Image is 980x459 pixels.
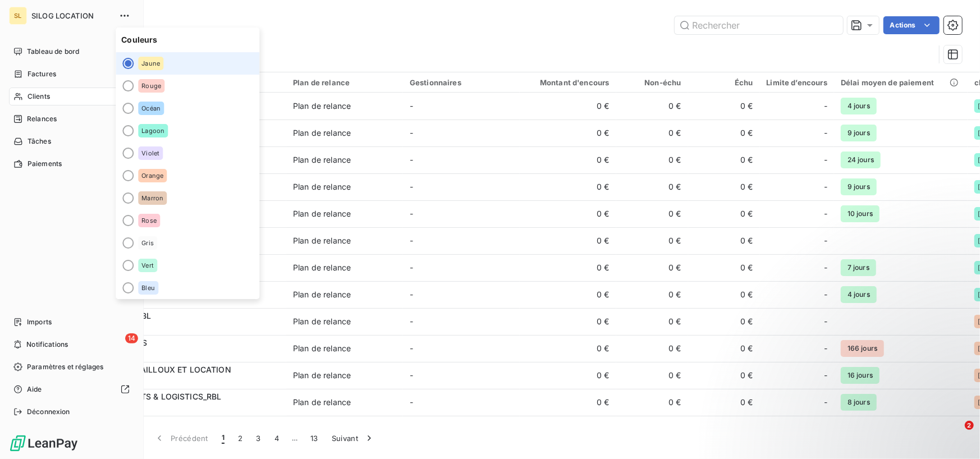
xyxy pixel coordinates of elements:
td: 0 € [688,281,760,308]
span: - [824,262,827,273]
td: 0 € [688,362,760,389]
a: Aide [9,380,134,398]
td: 0 € [616,227,688,254]
button: 2 [231,426,249,450]
button: Suivant [325,426,382,450]
span: 24 jours [841,152,881,168]
span: - [410,209,413,218]
td: 0 € [520,416,616,443]
div: Non-échu [623,78,681,87]
span: Déconnexion [27,407,70,417]
td: 0 € [688,416,760,443]
span: Orange [141,172,163,179]
div: Plan de relance [293,154,351,166]
span: 9 jours [841,125,877,141]
td: 0 € [688,389,760,416]
span: C1AAATR00 [77,402,280,414]
td: 0 € [616,120,688,146]
span: 1 [222,433,225,444]
span: - [410,182,413,191]
span: Paiements [28,159,62,169]
span: Clients [28,91,50,102]
span: - [410,101,413,111]
div: Plan de relance [293,343,351,354]
span: 4 jours [841,286,877,303]
div: Plan de relance [293,127,351,139]
div: Délai moyen de paiement [841,78,961,87]
span: - [410,290,413,299]
button: Précédent [147,426,215,450]
td: 0 € [688,308,760,335]
span: Bleu [141,284,155,291]
span: Violet [141,150,159,157]
div: Limite d’encours [767,78,827,87]
span: 4 jours [841,98,877,114]
td: 0 € [520,281,616,308]
span: Jaune [141,60,160,67]
span: - [410,343,413,353]
span: - [824,316,827,327]
span: - [410,236,413,245]
input: Rechercher [675,16,843,34]
td: 0 € [688,335,760,362]
span: - [410,316,413,326]
span: C1A2GLO00 [77,322,280,333]
div: Plan de relance [293,100,351,112]
td: 0 € [520,200,616,227]
span: Couleurs [116,27,259,52]
td: 0 € [688,120,760,146]
td: 0 € [688,93,760,120]
span: C1A2SOL00 [77,375,280,387]
td: 0 € [520,308,616,335]
div: Plan de relance [293,397,351,408]
img: Logo LeanPay [9,434,79,452]
td: 0 € [616,308,688,335]
span: - [824,289,827,300]
td: 0 € [616,254,688,281]
span: - [824,154,827,166]
div: Montant d'encours [526,78,610,87]
td: 0 € [688,200,760,227]
td: 0 € [520,227,616,254]
button: 1 [215,426,231,450]
span: … [286,429,304,447]
td: 0 € [520,93,616,120]
span: Océan [141,105,161,112]
div: Plan de relance [293,78,396,87]
span: Aide [27,384,42,394]
td: 0 € [688,173,760,200]
span: Notifications [26,339,68,350]
span: - [410,155,413,164]
td: 0 € [520,173,616,200]
span: Relances [27,114,57,124]
iframe: Intercom live chat [942,421,969,448]
button: 13 [304,426,325,450]
span: - [824,100,827,112]
td: 0 € [616,281,688,308]
td: 0 € [520,362,616,389]
span: Paramètres et réglages [27,362,103,372]
span: Marron [141,195,163,201]
span: 166 jours [841,340,884,357]
div: Plan de relance [293,262,351,273]
span: A2 SOLUTION CAILLOUX ET LOCATION [77,365,231,374]
td: 0 € [688,146,760,173]
span: 14 [125,333,138,343]
td: 0 € [616,416,688,443]
span: 9 jours [841,178,877,195]
span: 10 jours [841,205,880,222]
td: 0 € [616,389,688,416]
div: SL [9,7,27,25]
div: Gestionnaires [410,78,513,87]
span: C1A2MEU00 [77,348,280,360]
span: - [410,263,413,272]
span: - [410,128,413,137]
span: - [824,208,827,219]
td: 0 € [520,335,616,362]
button: Actions [883,16,940,34]
span: Vert [141,262,154,269]
div: Plan de relance [293,316,351,327]
span: Factures [28,69,56,79]
td: 0 € [616,173,688,200]
span: AAA TRANSPORTS & LOGISTICS_RBL [77,392,222,401]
